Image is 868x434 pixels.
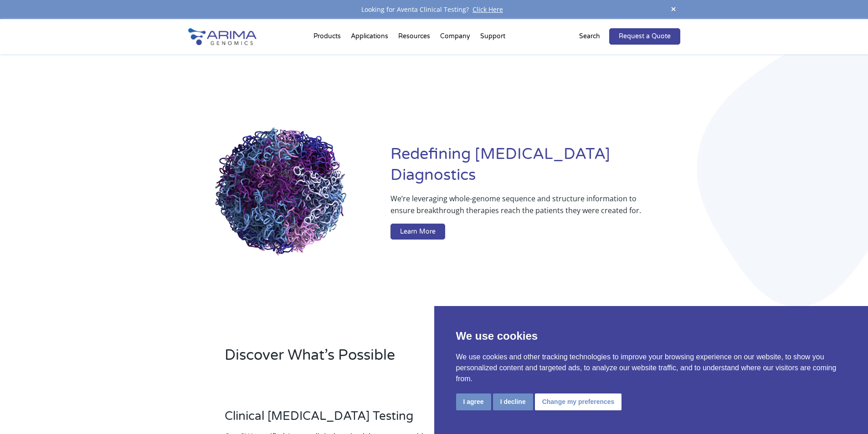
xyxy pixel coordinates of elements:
[188,4,680,15] div: Looking for Aventa Clinical Testing?
[609,28,680,45] a: Request a Quote
[390,144,680,193] h1: Redefining [MEDICAL_DATA] Diagnostics
[188,28,257,45] img: Arima-Genomics-logo
[225,409,473,430] h3: Clinical [MEDICAL_DATA] Testing
[390,193,643,224] p: We’re leveraging whole-genome sequence and structure information to ensure breakthrough therapies...
[493,393,533,410] button: I decline
[579,31,600,42] p: Search
[225,345,550,373] h2: Discover What’s Possible
[456,328,847,344] p: We use cookies
[535,393,622,410] button: Change my preferences
[390,224,445,240] a: Learn More
[456,352,847,384] p: We use cookies and other tracking technologies to improve your browsing experience on our website...
[469,5,507,14] a: Click Here
[456,393,491,410] button: I agree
